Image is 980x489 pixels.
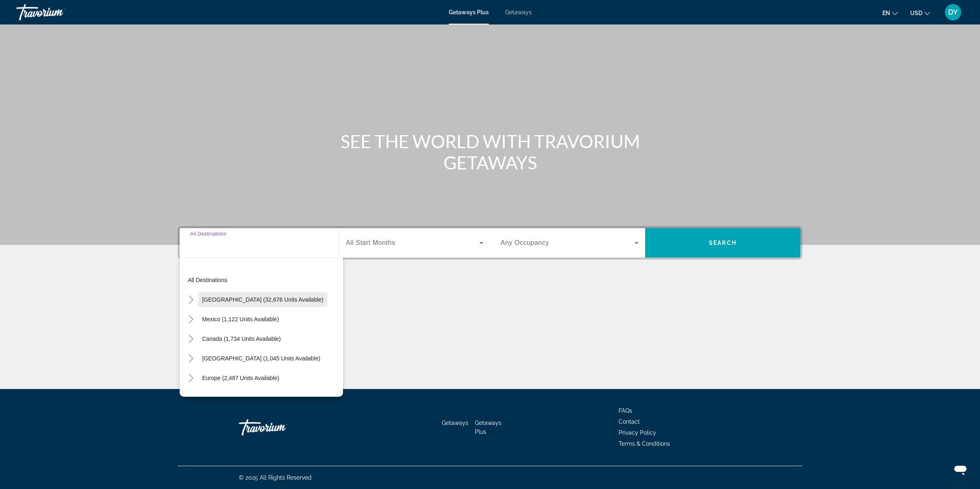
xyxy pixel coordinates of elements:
[910,7,930,19] button: Change currency
[202,375,279,381] span: Europe (2,487 units available)
[709,240,737,246] span: Search
[505,9,532,16] a: Getaways
[619,418,640,425] a: Contact
[948,8,958,16] span: DY
[184,293,198,307] button: Toggle United States (32,676 units available)
[619,429,656,436] a: Privacy Policy
[882,10,890,16] span: en
[184,273,343,287] button: All destinations
[239,474,313,481] span: © 2025 All Rights Reserved.
[501,239,549,246] span: Any Occupancy
[346,239,395,246] span: All Start Months
[198,351,324,366] button: [GEOGRAPHIC_DATA] (1,045 units available)
[619,440,670,447] a: Terms & Conditions
[942,4,964,21] button: User Menu
[184,391,198,405] button: Toggle Australia (202 units available)
[190,231,227,236] span: All Destinations
[619,407,632,414] a: FAQs
[180,228,800,258] div: Search widget
[947,456,973,482] iframe: Button to launch messaging window
[198,371,283,385] button: Europe (2,487 units available)
[16,2,98,23] a: Travorium
[184,332,198,346] button: Toggle Canada (1,734 units available)
[184,312,198,327] button: Toggle Mexico (1,122 units available)
[882,7,898,19] button: Change language
[188,277,227,283] span: All destinations
[198,331,285,346] button: Canada (1,734 units available)
[198,390,320,405] button: [GEOGRAPHIC_DATA] (202 units available)
[475,420,501,435] a: Getaways Plus
[202,296,323,303] span: [GEOGRAPHIC_DATA] (32,676 units available)
[645,228,800,258] button: Search
[198,292,327,307] button: [GEOGRAPHIC_DATA] (32,676 units available)
[202,316,279,322] span: Mexico (1,122 units available)
[198,312,283,327] button: Mexico (1,122 units available)
[337,131,643,173] h1: SEE THE WORLD WITH TRAVORIUM GETAWAYS
[239,415,321,440] a: Travorium
[202,336,281,342] span: Canada (1,734 units available)
[184,371,198,385] button: Toggle Europe (2,487 units available)
[184,351,198,366] button: Toggle Caribbean & Atlantic Islands (1,045 units available)
[202,355,320,362] span: [GEOGRAPHIC_DATA] (1,045 units available)
[910,10,922,16] span: USD
[449,9,489,16] a: Getaways Plus
[442,420,468,426] a: Getaways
